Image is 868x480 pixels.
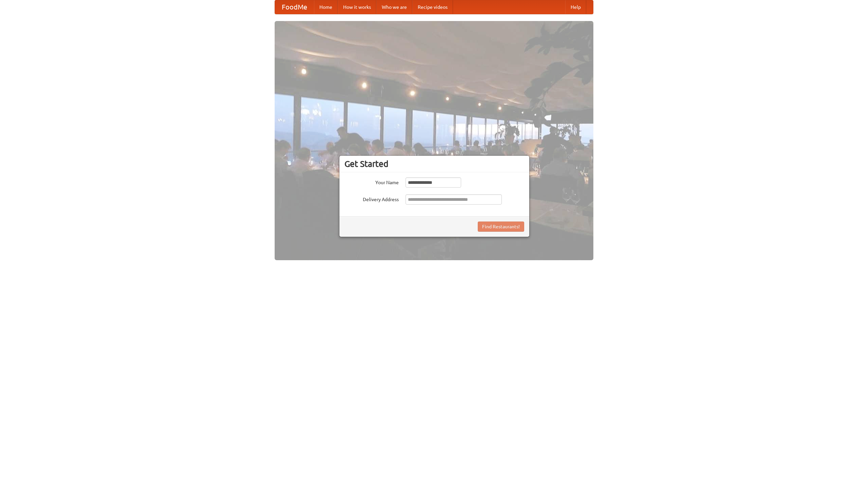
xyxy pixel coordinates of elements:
a: Recipe videos [412,0,453,14]
a: Home [314,0,338,14]
a: Help [565,0,586,14]
label: Your Name [344,177,399,186]
a: Who we are [376,0,412,14]
label: Delivery Address [344,194,399,203]
h3: Get Started [344,159,524,169]
a: How it works [338,0,376,14]
a: FoodMe [275,0,314,14]
button: Find Restaurants! [478,222,524,232]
